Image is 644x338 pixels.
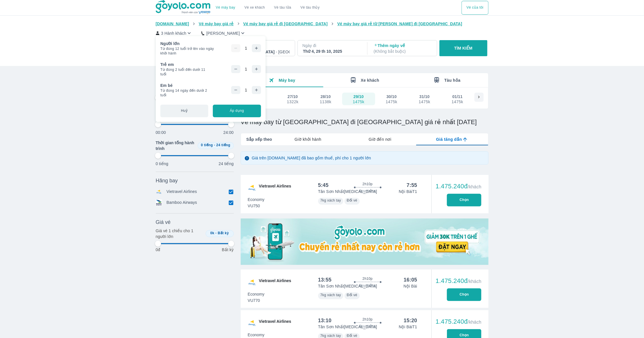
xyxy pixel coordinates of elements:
[318,283,377,289] p: Tân Sơn Nhất [MEDICAL_DATA]
[318,189,377,194] p: Tân Sơn Nhất [MEDICAL_DATA]
[156,161,168,167] p: 0 tiếng
[436,278,482,284] div: 1.475.240đ
[468,184,481,189] span: /khách
[160,46,219,56] span: Từ đúng 12 tuổi trở lên vào ngày khởi hành
[248,319,257,328] img: VU
[347,198,357,202] span: Đổi vé
[386,99,397,104] div: 1475k
[347,293,357,297] span: Đổi vé
[223,130,234,135] p: 24:00
[361,78,379,83] span: Xe khách
[201,30,246,36] button: [PERSON_NAME]
[211,1,324,15] div: choose transportation mode
[369,136,391,142] span: Giờ đến nơi
[201,143,213,147] span: 0 tiếng
[160,67,212,77] span: Từ đúng 2 tuổi đến dưới 11 tuổi
[279,78,295,83] span: Máy bay
[318,324,377,330] p: Tân Sơn Nhất [MEDICAL_DATA]
[363,182,373,186] span: 2h10p
[386,94,397,99] div: 30/10
[318,182,329,189] div: 5:45
[252,155,371,161] p: Giá trên [DOMAIN_NAME] đã bao gồm thuế, phí cho 1 người lớn
[320,99,331,104] div: 1138k
[214,143,215,147] span: -
[245,66,247,72] p: 1
[254,99,265,104] div: 1475k
[321,94,331,99] div: 28/10
[160,41,180,46] p: Người lớn
[374,48,432,54] p: ( Không bắt buộc )
[156,219,171,226] span: Giá vé
[160,83,173,88] p: Em bé
[399,324,417,330] p: Nội Bài T1
[216,143,230,147] span: 24 tiếng
[452,94,463,99] div: 01/11
[248,203,264,209] span: VU750
[295,136,321,142] span: Giờ khởi hành
[303,48,361,54] div: Thứ 4, 29 th 10, 2025
[156,247,160,253] p: 0đ
[199,22,234,26] span: Vé máy bay giá rẻ
[399,189,417,194] p: Nội Bài T1
[302,43,361,48] p: Ngày đi
[167,189,197,195] p: Vietravel Airlines
[444,78,461,83] span: Tàu hỏa
[296,1,324,15] button: Vé tàu thủy
[248,183,257,192] img: VU
[347,334,357,338] span: Đổi vé
[454,45,473,51] p: TÌM KIẾM
[259,183,291,192] span: Vietravel Airlines
[160,62,174,67] p: Trẻ em
[468,320,481,325] span: /khách
[407,182,417,189] div: 7:55
[288,94,298,99] div: 27/10
[161,30,186,36] p: 3 Hành khách
[436,318,482,325] div: 1.475.240đ
[337,22,462,26] span: Vé máy bay giá rẻ từ [PERSON_NAME] đi [GEOGRAPHIC_DATA]
[320,198,341,202] span: 7kg xách tay
[447,194,481,206] button: Chọn
[156,30,192,36] button: 3 Hành khách
[218,231,229,235] span: Bất kỳ
[156,21,489,27] nav: breadcrumb
[404,283,417,289] p: Nội Bài
[452,99,463,104] div: 1475k
[210,231,214,235] span: 0k
[419,99,430,104] div: 1475k
[270,1,296,15] a: Vé tàu lửa
[206,30,240,36] p: [PERSON_NAME]
[241,118,489,126] h1: Vé máy bay từ [GEOGRAPHIC_DATA] đi [GEOGRAPHIC_DATA] giá rẻ nhất [DATE]
[363,276,373,281] span: 2h10p
[318,276,332,283] div: 13:55
[245,45,247,51] p: 1
[374,43,432,54] p: Thêm ngày về
[320,293,341,297] span: 7kg xách tay
[404,276,417,283] div: 16:05
[318,317,332,324] div: 13:10
[272,133,488,145] div: lab API tabs example
[156,22,189,26] span: [DOMAIN_NAME]
[259,319,291,328] span: Vietravel Airlines
[160,88,213,97] span: Từ đúng 14 ngày đến dưới 2 tuổi
[439,40,487,56] button: TÌM KIẾM
[468,279,481,284] span: /khách
[156,130,166,135] p: 00:00
[248,332,264,338] span: Economy
[156,228,203,239] p: Giá vé 1 chiều cho 1 người lớn
[462,1,488,15] button: Vé của tôi
[156,177,178,184] span: Hãng bay
[353,94,364,99] div: 29/10
[244,5,265,10] a: Vé xe khách
[216,5,235,10] a: Vé máy bay
[167,200,197,206] p: Bamboo Airways
[246,136,272,142] span: Sắp xếp theo
[215,231,217,235] span: -
[353,99,364,104] div: 1475k
[462,1,488,15] div: choose transportation mode
[436,183,482,190] div: 1.475.240đ
[222,247,234,253] p: Bất kỳ
[219,161,234,167] p: 24 tiếng
[404,317,417,324] div: 15:20
[241,218,489,265] img: media-0
[248,278,257,287] img: VU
